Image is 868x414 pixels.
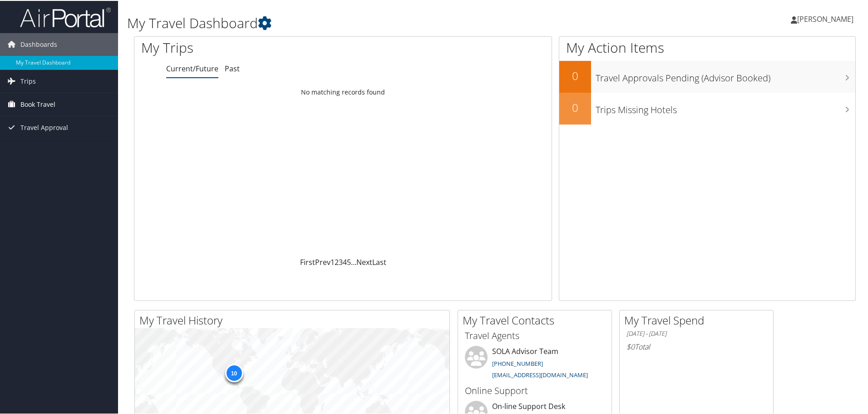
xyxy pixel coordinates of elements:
a: 1 [330,256,335,266]
a: 0Travel Approvals Pending (Advisor Booked) [559,60,855,92]
h2: 0 [559,99,591,115]
h2: 0 [559,67,591,83]
a: Current/Future [166,63,218,73]
a: 5 [347,256,351,266]
h2: My Travel Contacts [463,312,612,327]
span: … [351,256,356,266]
span: Travel Approval [20,115,68,138]
h3: Travel Approvals Pending (Advisor Booked) [596,66,855,84]
h1: My Travel Dashboard [127,13,617,32]
div: 10 [225,363,243,381]
h2: My Travel History [139,312,449,327]
a: 3 [339,256,343,266]
a: 0Trips Missing Hotels [559,92,855,124]
span: Book Travel [20,92,55,115]
a: 4 [343,256,347,266]
a: Past [225,63,240,73]
h3: Trips Missing Hotels [596,98,855,115]
td: No matching records found [134,83,552,100]
h6: [DATE] - [DATE] [626,329,766,337]
h1: My Action Items [559,37,855,56]
a: [EMAIL_ADDRESS][DOMAIN_NAME] [492,370,588,378]
h6: Total [626,341,766,351]
a: Prev [315,256,330,266]
a: [PHONE_NUMBER] [492,359,543,367]
h2: My Travel Spend [624,312,773,327]
a: First [300,256,315,266]
a: Next [356,256,372,266]
a: Last [372,256,386,266]
li: SOLA Advisor Team [460,345,609,382]
span: [PERSON_NAME] [797,13,853,23]
span: Dashboards [20,32,57,55]
span: Trips [20,69,36,92]
img: airportal-logo.png [20,6,111,27]
h3: Travel Agents [465,329,605,341]
h1: My Trips [141,37,371,56]
a: [PERSON_NAME] [791,5,863,32]
span: $0 [626,341,635,351]
h3: Online Support [465,384,605,396]
a: 2 [335,256,339,266]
